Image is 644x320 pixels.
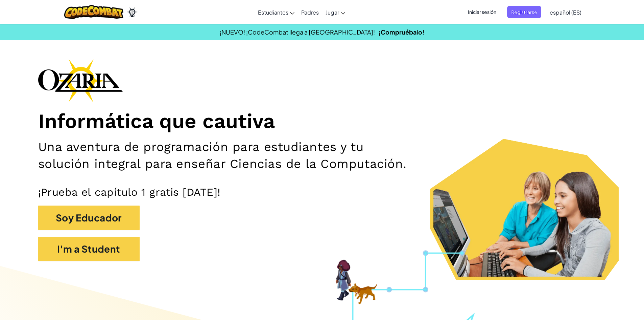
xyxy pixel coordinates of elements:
[258,9,288,16] span: Estudiantes
[546,3,585,21] a: español (ES)
[298,3,322,21] a: Padres
[127,7,138,17] img: Ozaria
[38,59,123,102] img: Ozaria branding logo
[220,28,375,36] span: ¡NUEVO! ¡CodeCombat llega a [GEOGRAPHIC_DATA]!
[550,9,581,16] span: español (ES)
[38,206,140,230] button: Soy Educador
[38,109,606,134] h1: Informática que cautiva
[507,6,541,18] button: Registrarse
[378,28,425,36] a: ¡Compruébalo!
[38,138,419,172] h2: Una aventura de programación para estudiantes y tu solución integral para enseñar Ciencias de la ...
[38,186,606,199] p: ¡Prueba el capítulo 1 gratis [DATE]!
[64,5,123,19] img: CodeCombat logo
[326,9,339,16] span: Jugar
[322,3,349,21] a: Jugar
[464,6,500,18] button: Iniciar sesión
[255,3,298,21] a: Estudiantes
[38,237,140,261] button: I'm a Student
